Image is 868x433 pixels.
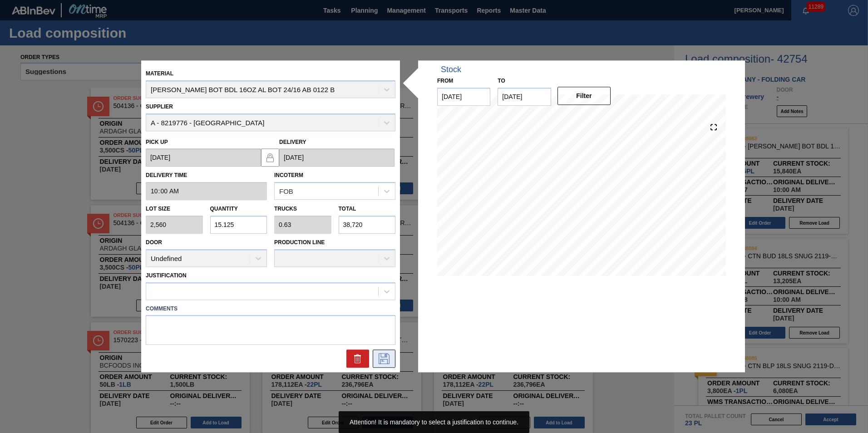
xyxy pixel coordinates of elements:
input: mm/dd/yyyy [279,149,395,167]
label: Quantity [210,206,238,212]
label: Supplier [146,103,173,110]
label: Pick up [146,139,168,145]
label: Delivery [279,139,306,145]
label: Trucks [274,206,297,212]
div: FOB [279,187,293,195]
label: Incoterm [274,172,303,179]
label: to [498,78,505,84]
button: locked [261,148,279,167]
div: Edit Order [373,350,395,368]
label: Lot size [146,203,203,216]
label: From [437,78,453,84]
label: Production Line [274,239,325,246]
button: Filter [557,87,611,105]
div: Delete Order [346,350,369,368]
label: Comments [146,302,395,315]
label: Total [339,206,356,212]
input: mm/dd/yyyy [498,88,551,106]
label: Delivery Time [146,169,267,182]
label: Justification [146,272,187,279]
span: Attention! It is mandatory to select a justification to continue. [350,418,518,426]
input: mm/dd/yyyy [437,88,490,106]
input: mm/dd/yyyy [146,149,261,167]
div: Stock [441,65,461,74]
label: Door [146,239,162,246]
img: locked [265,152,276,163]
label: Material [146,70,173,77]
